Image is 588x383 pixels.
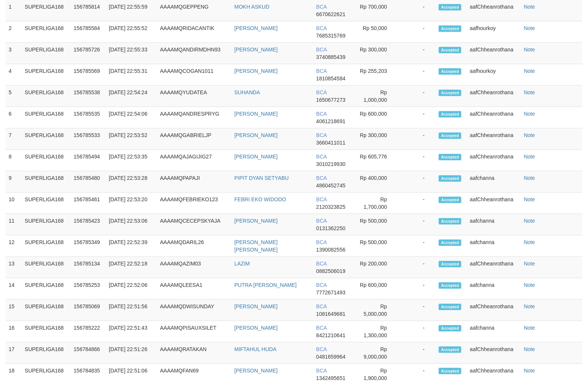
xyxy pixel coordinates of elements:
[157,300,232,321] td: AAAAMQDWISUNDAY
[524,282,535,288] a: Note
[524,261,535,267] a: Note
[22,150,71,171] td: SUPERLIGA168
[399,193,436,214] td: -
[316,204,346,210] span: 2120323825
[399,107,436,128] td: -
[106,43,157,64] td: [DATE] 22:55:33
[316,225,346,231] span: 0131362250
[316,161,346,167] span: 3010219930
[157,257,232,278] td: AAAAMQAZIM03
[157,214,232,235] td: AAAAMQCECEPSKYAJA
[524,346,535,352] a: Note
[524,111,535,117] a: Note
[316,332,346,338] span: 8421210641
[316,303,327,309] span: BCA
[6,43,22,64] td: 3
[6,278,22,300] td: 14
[399,321,436,342] td: -
[71,43,106,64] td: 156785726
[439,197,461,203] span: Accepted
[106,193,157,214] td: [DATE] 22:53:20
[22,278,71,300] td: SUPERLIGA168
[22,86,71,107] td: SUPERLIGA168
[439,111,461,118] span: Accepted
[316,196,327,202] span: BCA
[157,342,232,364] td: AAAAMQRATAKAN
[71,107,106,128] td: 156785535
[354,193,399,214] td: Rp 1,700,000
[106,86,157,107] td: [DATE] 22:54:24
[316,261,327,267] span: BCA
[354,150,399,171] td: Rp 605,776
[524,68,535,74] a: Note
[22,193,71,214] td: SUPERLIGA168
[71,321,106,342] td: 156785222
[106,300,157,321] td: [DATE] 22:51:56
[316,268,346,274] span: 0882506019
[157,43,232,64] td: AAAAMQANDIRMDHN93
[354,235,399,257] td: Rp 500,000
[6,64,22,86] td: 4
[439,175,461,182] span: Accepted
[316,132,327,138] span: BCA
[106,321,157,342] td: [DATE] 22:51:43
[439,218,461,225] span: Accepted
[467,321,521,342] td: aafchanna
[316,290,346,296] span: 7772671493
[399,21,436,43] td: -
[439,282,461,289] span: Accepted
[439,26,461,32] span: Accepted
[354,64,399,86] td: Rp 255,203
[234,132,277,138] a: [PERSON_NAME]
[399,86,436,107] td: -
[157,235,232,257] td: AAAAMQDARIL26
[234,47,277,53] a: [PERSON_NAME]
[354,321,399,342] td: Rp 1,300,000
[524,196,535,202] a: Note
[354,128,399,150] td: Rp 300,000
[316,354,346,360] span: 0481659964
[234,346,276,352] a: MIFTAHUL HUDA
[354,107,399,128] td: Rp 600,000
[467,278,521,300] td: aafchanna
[106,257,157,278] td: [DATE] 22:52:18
[234,282,297,288] a: PUTRA [PERSON_NAME]
[22,107,71,128] td: SUPERLIGA168
[22,300,71,321] td: SUPERLIGA168
[354,278,399,300] td: Rp 600,000
[6,300,22,321] td: 15
[6,321,22,342] td: 16
[399,43,436,64] td: -
[467,193,521,214] td: aafChheanrothana
[439,261,461,267] span: Accepted
[22,235,71,257] td: SUPERLIGA168
[354,171,399,193] td: Rp 400,000
[157,150,232,171] td: AAAAMQAJAGIJIG27
[439,68,461,75] span: Accepted
[71,150,106,171] td: 156785494
[6,342,22,364] td: 17
[106,278,157,300] td: [DATE] 22:52:06
[354,300,399,321] td: Rp 5,000,000
[234,175,289,181] a: PIPIT DYAN SETYABU
[467,43,521,64] td: aafChheanrothana
[316,111,327,117] span: BCA
[399,342,436,364] td: -
[157,193,232,214] td: AAAAMQFEBRIEKO123
[22,214,71,235] td: SUPERLIGA168
[399,235,436,257] td: -
[157,128,232,150] td: AAAAMQGABRIELJP
[316,25,327,31] span: BCA
[157,64,232,86] td: AAAAMQCOGAN1011
[524,303,535,309] a: Note
[524,239,535,245] a: Note
[316,54,346,60] span: 3740885439
[71,300,106,321] td: 156785069
[234,25,277,31] a: [PERSON_NAME]
[106,64,157,86] td: [DATE] 22:55:31
[439,133,461,139] span: Accepted
[524,218,535,224] a: Note
[399,300,436,321] td: -
[71,64,106,86] td: 156785569
[22,321,71,342] td: SUPERLIGA168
